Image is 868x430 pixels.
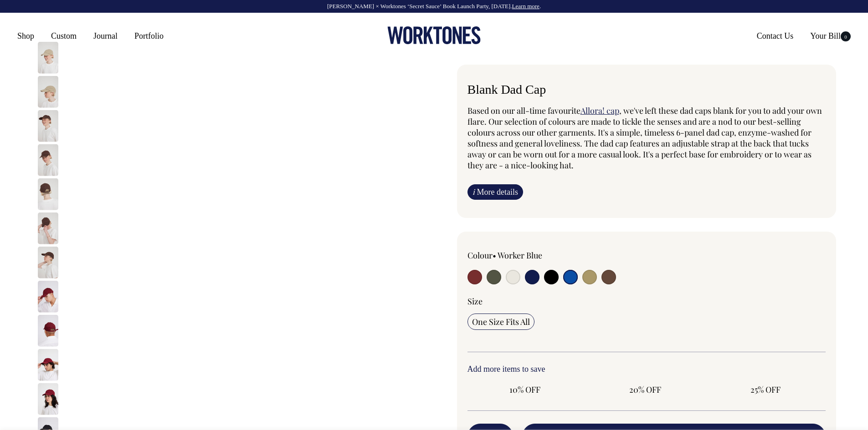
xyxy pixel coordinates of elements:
a: Journal [90,28,121,44]
input: One Size Fits All [467,314,534,330]
span: 20% OFF [592,384,698,395]
a: Shop [14,28,38,44]
span: 0 [841,31,851,41]
a: Your Bill0 [806,28,854,44]
img: washed-khaki [38,42,58,74]
a: Learn more [512,3,539,10]
div: [PERSON_NAME] × Worktones ‘Secret Sauce’ Book Launch Party, [DATE]. . [9,3,859,10]
a: Contact Us [753,28,797,44]
a: Custom [47,28,80,44]
span: 25% OFF [713,384,818,395]
input: 20% OFF [588,381,703,398]
span: One Size Fits All [472,316,530,327]
input: 25% OFF [708,381,823,398]
input: 10% OFF [467,381,582,398]
a: Portfolio [131,28,167,44]
span: 10% OFF [472,384,578,395]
